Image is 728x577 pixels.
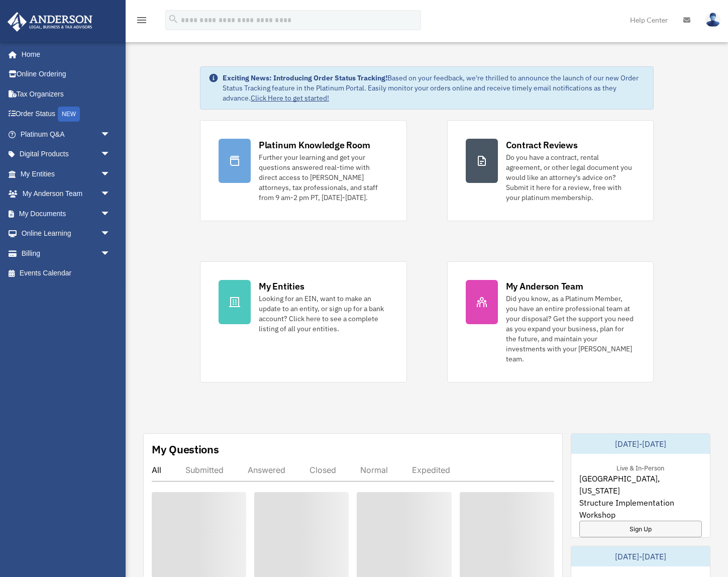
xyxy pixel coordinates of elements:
[259,139,370,151] div: Platinum Knowledge Room
[259,294,388,334] div: Looking for an EIN, want to make an update to an entity, or sign up for a bank account? Click her...
[579,521,702,537] a: Sign Up
[7,243,126,263] a: Billingarrow_drop_down
[571,434,710,454] div: [DATE]-[DATE]
[579,472,702,497] span: [GEOGRAPHIC_DATA], [US_STATE]
[608,462,672,472] div: Live & In-Person
[360,465,388,475] div: Normal
[506,294,636,364] div: Did you know, as a Platinum Member, you have an entire professional team at your disposal? Get th...
[506,152,636,203] div: Do you have a contract, rental agreement, or other legal document you would like an attorney's ad...
[136,14,148,26] i: menu
[251,93,329,103] a: Click Here to get started!
[7,124,126,144] a: Platinum Q&Aarrow_drop_down
[136,18,148,26] a: menu
[7,104,126,125] a: Order StatusNEW
[248,465,285,475] div: Answered
[309,465,336,475] div: Closed
[579,497,702,521] span: Structure Implementation Workshop
[7,144,126,164] a: Digital Productsarrow_drop_down
[571,546,710,566] div: [DATE]-[DATE]
[58,107,80,122] div: NEW
[185,465,224,475] div: Submitted
[705,13,720,27] img: User Pic
[200,261,407,382] a: My Entities Looking for an EIN, want to make an update to an entity, or sign up for a bank accoun...
[259,152,388,203] div: Further your learning and get your questions answered real-time with direct access to [PERSON_NAM...
[100,184,121,205] span: arrow_drop_down
[506,280,583,293] div: My Anderson Team
[447,261,654,382] a: My Anderson Team Did you know, as a Platinum Member, you have an entire professional team at your...
[152,465,161,475] div: All
[223,73,645,103] div: Based on your feedback, we're thrilled to announce the launch of our new Order Status Tracking fe...
[100,124,121,145] span: arrow_drop_down
[7,204,126,224] a: My Documentsarrow_drop_down
[100,224,121,244] span: arrow_drop_down
[7,44,121,64] a: Home
[7,263,126,283] a: Events Calendar
[152,442,219,457] div: My Questions
[100,164,121,184] span: arrow_drop_down
[100,243,121,264] span: arrow_drop_down
[5,12,95,32] img: Anderson Advisors Platinum Portal
[7,224,126,244] a: Online Learningarrow_drop_down
[168,14,179,25] i: search
[447,120,654,221] a: Contract Reviews Do you have a contract, rental agreement, or other legal document you would like...
[412,465,450,475] div: Expedited
[7,64,126,84] a: Online Ordering
[7,84,126,104] a: Tax Organizers
[100,144,121,165] span: arrow_drop_down
[7,184,126,204] a: My Anderson Teamarrow_drop_down
[506,139,578,151] div: Contract Reviews
[259,280,304,293] div: My Entities
[7,164,126,184] a: My Entitiesarrow_drop_down
[100,204,121,224] span: arrow_drop_down
[200,120,407,221] a: Platinum Knowledge Room Further your learning and get your questions answered real-time with dire...
[223,73,387,82] strong: Exciting News: Introducing Order Status Tracking!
